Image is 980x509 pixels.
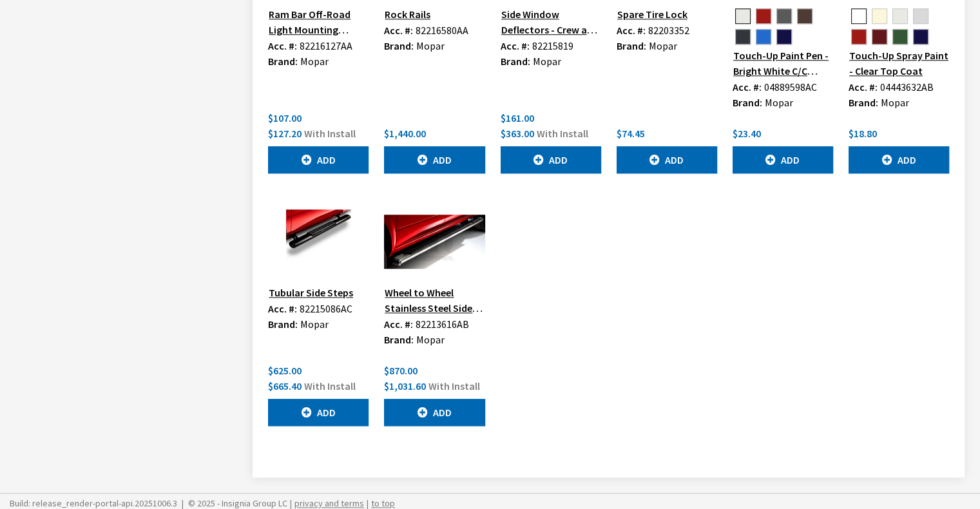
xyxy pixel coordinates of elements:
button: Wheel to Wheel Stainless Steel Side Steps for Crew Cab [384,284,485,316]
span: $107.00 [268,111,302,124]
span: With Install [304,127,356,140]
label: Brand: [268,316,298,332]
button: Bright White [892,8,908,24]
label: Acc. #: [617,23,646,38]
button: Add [384,146,485,173]
label: Acc. #: [268,301,297,316]
span: 82213616AB [416,318,469,331]
button: Patriot Blue Pearl [776,29,792,44]
button: Spare Tire Lock [617,6,688,23]
span: With Install [537,127,588,140]
button: Flame Red [851,29,867,44]
button: Maximum Steel Metallic [735,29,751,44]
button: Clear Coat [851,8,867,24]
button: Add [268,146,369,173]
span: | [182,497,184,509]
span: With Install [304,379,356,392]
button: Touch-Up Paint Pen - Bright White C/C (PW7) [733,47,833,79]
button: Touch-Up Spray Paint - Clear Top Coat [849,47,949,79]
span: $23.40 [733,127,761,140]
label: Brand: [384,38,414,53]
button: Black Forest Green Pearl Coat [892,29,908,44]
span: Build: release_render-portal-api.20251006.3 [10,497,177,509]
span: $74.45 [617,127,645,140]
label: Brand: [501,53,530,69]
span: $363.00 [501,127,534,140]
button: Rock Rails [384,6,431,23]
span: $1,031.60 [384,379,426,392]
span: Mopar [300,55,329,68]
label: Brand: [384,332,414,347]
button: Ram Bar Off-Road Light Mounting Bracket [268,6,369,38]
span: 82215819 [532,39,573,52]
img: Image for Tubular Side Steps [268,209,369,274]
button: Side Window Deflectors - Crew and Mega Cab [501,6,601,38]
span: Mopar [533,55,561,68]
label: Acc. #: [384,23,413,38]
button: Bright Silver Metallic [913,8,928,24]
button: Velvet Red [872,29,887,44]
button: Blue Pearl Coat [756,29,771,44]
span: 04889598AC [764,81,817,93]
button: Add [384,399,485,426]
span: 04443632AB [880,81,934,93]
button: Walnut Brown Metallic [797,8,812,24]
label: Acc. #: [849,79,878,95]
span: 82203352 [648,24,689,37]
button: Add [733,146,833,173]
span: Mopar [649,39,677,52]
span: 82215086AC [300,302,352,315]
label: Brand: [733,95,762,110]
span: Mopar [300,318,329,331]
label: Acc. #: [268,38,297,53]
span: $625.00 [268,364,302,377]
span: $665.40 [268,379,302,392]
span: © 2025 - Insignia Group LC [188,497,287,509]
span: 82216580AA [416,24,468,37]
span: Mopar [765,96,793,109]
span: | [290,497,292,509]
span: Mopar [881,96,909,109]
label: Acc. #: [501,38,530,53]
span: $18.80 [849,127,877,140]
button: Flame Red [756,8,771,24]
img: Image for Wheel to Wheel Stainless Steel Side Steps for Crew Cab [384,209,485,274]
label: Acc. #: [733,79,762,95]
a: privacy and terms [294,497,364,509]
button: Add [501,146,601,173]
span: With Install [428,379,480,392]
button: Add [617,146,717,173]
span: Mopar [416,39,445,52]
button: Pearl White [872,8,887,24]
span: $870.00 [384,364,418,377]
label: Acc. #: [384,316,413,332]
span: $161.00 [501,111,534,124]
span: Mopar [416,333,445,346]
span: | [367,497,369,509]
span: $127.20 [268,127,302,140]
button: Granite Crystal Metallic [776,8,792,24]
label: Brand: [268,53,298,69]
button: Tubular Side Steps [268,284,354,301]
button: Add [268,399,369,426]
button: Bright White [735,8,751,24]
span: $1,440.00 [384,127,426,140]
span: 82216127AA [300,39,352,52]
label: Brand: [849,95,878,110]
button: Patriot Blue Pearl [913,29,928,44]
label: Brand: [617,38,646,53]
button: Add [849,146,949,173]
a: to top [371,497,395,509]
